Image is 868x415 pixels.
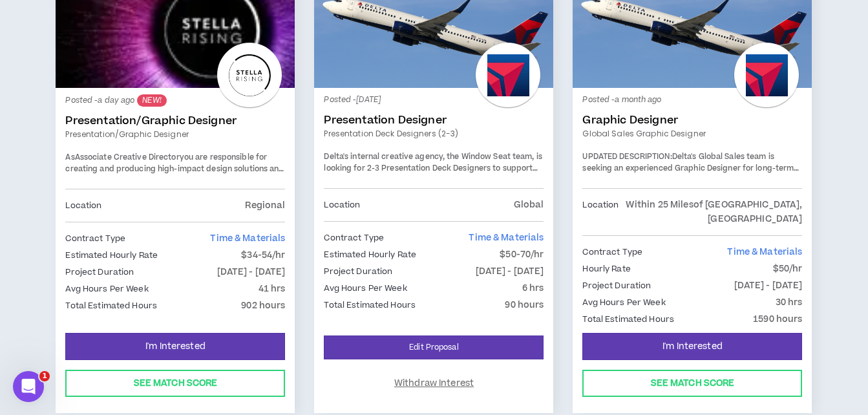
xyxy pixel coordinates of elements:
[753,312,802,326] p: 1590 hours
[476,264,544,279] p: [DATE] - [DATE]
[65,299,157,313] p: Total Estimated Hours
[582,312,674,326] p: Total Estimated Hours
[65,265,134,279] p: Project Duration
[324,248,416,262] p: Estimated Hourly Rate
[217,265,286,279] p: [DATE] - [DATE]
[65,129,285,140] a: Presentation/Graphic Designer
[582,94,802,106] p: Posted - a month ago
[65,114,285,127] a: Presentation/Graphic Designer
[65,248,158,262] p: Estimated Hourly Rate
[582,114,802,127] a: Graphic Designer
[582,198,619,226] p: Location
[662,341,723,353] span: I'm Interested
[75,152,180,163] strong: Associate Creative Director
[259,282,286,296] p: 41 hrs
[65,152,74,163] span: As
[394,378,474,390] span: Withdraw Interest
[324,94,544,106] p: Posted - [DATE]
[65,198,101,213] p: Location
[324,281,407,295] p: Avg Hours Per Week
[500,248,544,262] p: $50-70/hr
[13,371,44,402] iframe: Intercom live chat
[324,231,384,245] p: Contract Type
[245,198,285,213] p: Regional
[65,231,125,246] p: Contract Type
[210,232,285,245] span: Time & Materials
[582,245,642,259] p: Contract Type
[582,295,665,310] p: Avg Hours Per Week
[505,298,544,312] p: 90 hours
[65,94,285,107] p: Posted - a day ago
[65,333,285,360] button: I'm Interested
[137,94,166,107] sup: NEW!
[734,279,803,293] p: [DATE] - [DATE]
[582,151,801,219] span: Delta's Global Sales team is seeking an experienced Graphic Designer for long-term contract suppo...
[324,298,416,312] p: Total Estimated Hours
[324,114,544,127] a: Presentation Designer
[727,246,802,259] span: Time & Materials
[145,341,206,353] span: I'm Interested
[324,370,544,397] button: Withdraw Interest
[324,264,392,279] p: Project Duration
[514,198,544,212] p: Global
[582,151,672,162] strong: UPDATED DESCRIPTION:
[776,295,803,310] p: 30 hrs
[65,282,148,296] p: Avg Hours Per Week
[582,262,630,276] p: Hourly Rate
[241,248,285,262] p: $34-54/hr
[582,128,802,140] a: Global Sales Graphic Designer
[582,370,802,397] button: See Match Score
[324,151,542,197] span: Delta's internal creative agency, the Window Seat team, is looking for 2-3 Presentation Deck Desi...
[39,371,50,381] span: 1
[582,333,802,360] button: I'm Interested
[324,198,360,212] p: Location
[522,281,544,295] p: 6 hrs
[773,262,803,276] p: $50/hr
[65,370,285,397] button: See Match Score
[582,279,651,293] p: Project Duration
[324,335,544,359] a: Edit Proposal
[324,128,544,140] a: Presentation Deck Designers (2-3)
[469,231,544,244] span: Time & Materials
[619,198,802,226] p: Within 25 Miles of [GEOGRAPHIC_DATA], [GEOGRAPHIC_DATA]
[241,299,285,313] p: 902 hours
